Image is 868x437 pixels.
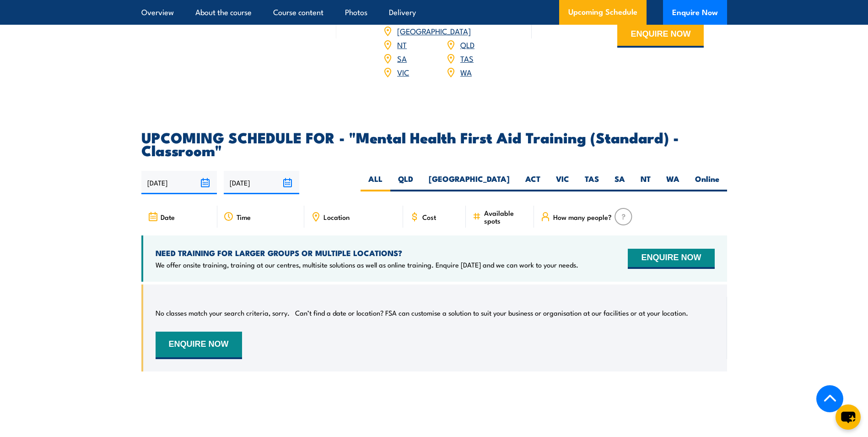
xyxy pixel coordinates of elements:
p: Can’t find a date or location? FSA can customise a solution to suit your business or organisation... [295,308,688,317]
a: VIC [397,66,409,77]
label: SA [607,174,633,191]
input: To date [224,171,299,194]
a: WA [460,66,472,77]
label: QLD [390,174,421,191]
label: Online [687,174,727,191]
label: [GEOGRAPHIC_DATA] [421,174,518,191]
label: WA [658,174,687,191]
h4: NEED TRAINING FOR LARGER GROUPS OR MULTIPLE LOCATIONS? [156,248,578,258]
label: NT [633,174,658,191]
label: ALL [361,174,390,191]
label: TAS [577,174,607,191]
span: Time [237,213,251,221]
p: No classes match your search criteria, sorry. [156,308,290,317]
button: chat-button [836,404,861,430]
span: Cost [422,213,436,221]
input: From date [141,171,217,194]
a: QLD [460,39,474,50]
a: TAS [460,53,474,64]
span: Date [161,213,175,221]
span: Location [323,213,350,221]
span: Available spots [484,209,528,224]
label: VIC [548,174,577,191]
span: How many people? [553,213,612,221]
a: [GEOGRAPHIC_DATA] [397,25,471,36]
button: ENQUIRE NOW [156,332,242,359]
button: ENQUIRE NOW [617,23,704,48]
a: NT [397,39,407,50]
label: ACT [518,174,548,191]
p: We offer onsite training, training at our centres, multisite solutions as well as online training... [156,260,578,269]
a: SA [397,53,407,64]
button: ENQUIRE NOW [628,249,714,269]
h2: UPCOMING SCHEDULE FOR - "Mental Health First Aid Training (Standard) - Classroom" [141,131,727,156]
